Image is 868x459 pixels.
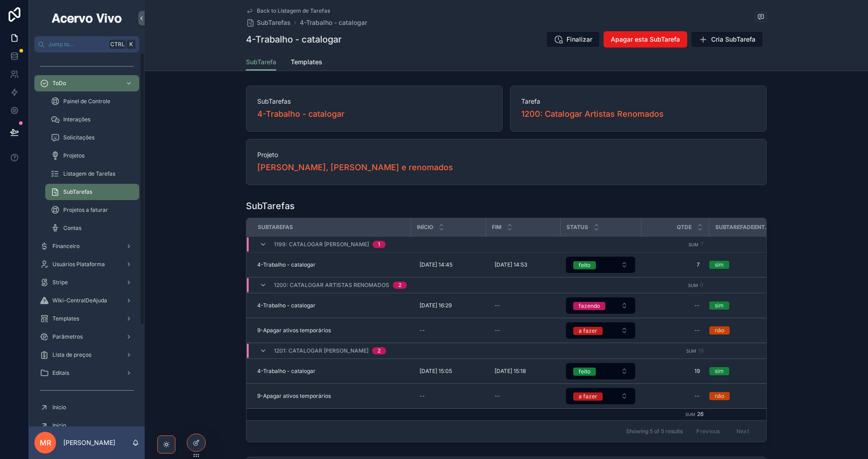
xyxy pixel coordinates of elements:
[257,161,453,174] span: [PERSON_NAME], [PERSON_NAME] e renomados
[420,392,425,400] div: --
[709,326,777,335] a: não
[709,392,777,400] a: não
[246,33,342,46] h1: 4-Trabalho - catalogar
[420,327,425,334] div: --
[694,392,700,400] div: --
[398,282,401,289] div: 2
[45,166,139,182] a: Listagem de Tarefas
[650,368,700,375] span: 19
[257,18,291,27] span: SubTarefas
[34,311,139,327] a: Templates
[40,437,51,448] span: MR
[697,411,703,417] span: 26
[52,404,66,411] span: Início
[34,329,139,345] a: Parâmetros
[416,258,480,272] a: [DATE] 14:45
[257,327,331,334] span: 9-Apagar ativos temporários
[300,18,367,27] a: 4-Trabalho - catalogar
[52,80,66,87] span: ToDo
[52,351,91,359] span: Lista de preços
[677,224,692,231] span: Qtde
[646,389,703,403] a: --
[715,224,771,231] span: SubTarefadeEntregaDoProjetFromTiposDeSubTarefas
[63,225,81,232] span: Contas
[63,438,115,447] p: [PERSON_NAME]
[420,368,452,375] span: [DATE] 15:05
[274,282,389,289] span: 1200: Catalogar Artistas Renomados
[34,417,139,434] a: Início
[257,97,491,106] span: SubTarefas
[45,129,139,146] a: Solicitações
[566,387,636,405] a: Select Button
[646,298,703,313] a: --
[646,323,703,338] a: --
[377,347,381,354] div: 2
[257,392,331,400] span: 9-Apagar ativos temporários
[566,297,635,314] button: Select Button
[709,261,777,269] a: sim
[698,347,703,354] span: 19
[63,116,90,123] span: Interações
[34,36,139,53] button: Jump to...CtrlK
[626,428,683,435] span: Showing 5 of 5 results
[52,297,107,304] span: Wiki-CentralDeAjuda
[45,111,139,128] a: Interações
[566,256,636,273] a: Select Button
[521,97,755,106] span: Tarefa
[34,399,139,416] a: Início
[611,35,680,44] span: Apagar esta SubTarefa
[715,326,724,335] div: não
[711,35,755,44] span: Cria SubTarefa
[416,389,480,403] a: --
[274,241,369,248] span: 1199: Catalogar [PERSON_NAME]
[491,298,555,313] a: --
[691,31,763,48] button: Cria SubTarefa
[257,108,344,120] span: 4-Trabalho - catalogar
[109,40,126,49] span: Ctrl
[715,261,724,269] div: sim
[566,322,636,339] a: Select Button
[246,200,295,212] h1: SubTarefas
[63,134,94,141] span: Solicitações
[246,57,276,67] span: SubTarefa
[521,108,664,120] a: 1200: Catalogar Artistas Renomados
[700,282,703,288] span: 0
[257,261,405,268] a: 4-Trabalho - catalogar
[45,202,139,218] a: Projetos a faturar
[291,54,322,72] a: Templates
[52,422,66,429] span: Início
[274,347,368,354] span: 1201: Catalogar [PERSON_NAME]
[45,220,139,236] a: Contas
[416,298,480,313] a: [DATE] 16:29
[700,241,703,248] span: 7
[495,302,500,309] div: --
[566,388,635,404] button: Select Button
[257,392,405,400] a: 9-Apagar ativos temporários
[417,224,433,231] span: Início
[63,98,110,105] span: Painel de Controle
[34,292,139,309] a: Wiki-CentralDeAjuda
[579,261,590,269] div: feito
[257,327,405,334] a: 9-Apagar ativos temporários
[491,364,555,378] a: [DATE] 15:18
[416,323,480,338] a: --
[420,302,452,309] span: [DATE] 16:29
[566,363,635,379] button: Select Button
[52,315,79,322] span: Templates
[29,53,145,426] div: scrollable content
[50,11,123,25] img: App logo
[579,368,590,376] div: feito
[34,238,139,254] a: Financeiro
[566,297,636,314] a: Select Button
[48,41,106,48] span: Jump to...
[52,369,69,377] span: Editais
[52,279,68,286] span: Stripe
[579,392,597,401] div: a fazer
[604,31,687,48] button: Apagar esta SubTarefa
[378,241,380,248] div: 1
[34,274,139,291] a: Stripe
[45,93,139,110] a: Painel de Controle
[34,75,139,91] a: ToDo
[495,368,526,375] span: [DATE] 15:18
